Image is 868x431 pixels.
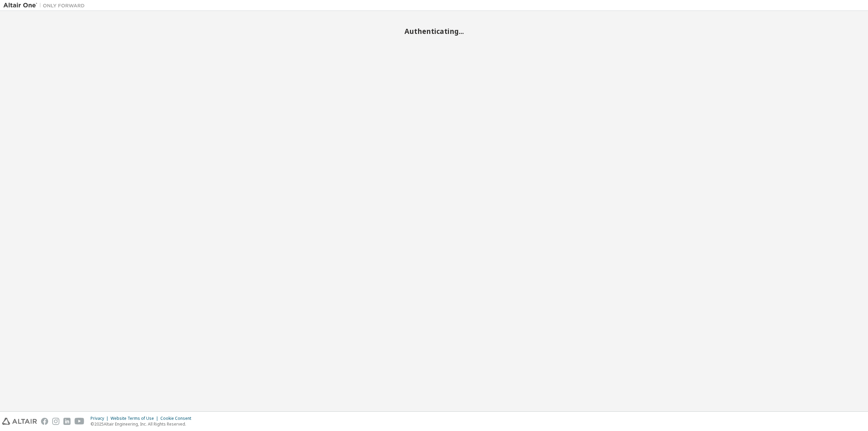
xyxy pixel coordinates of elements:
img: facebook.svg [41,418,48,425]
img: altair_logo.svg [2,418,37,425]
img: youtube.svg [75,418,84,425]
h2: Authenticating... [3,27,865,36]
div: Privacy [91,416,111,421]
div: Cookie Consent [160,416,195,421]
img: instagram.svg [52,418,59,425]
img: linkedin.svg [63,418,71,425]
p: © 2025 Altair Engineering, Inc. All Rights Reserved. [91,421,195,427]
div: Website Terms of Use [111,416,160,421]
img: Altair One [3,2,88,9]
